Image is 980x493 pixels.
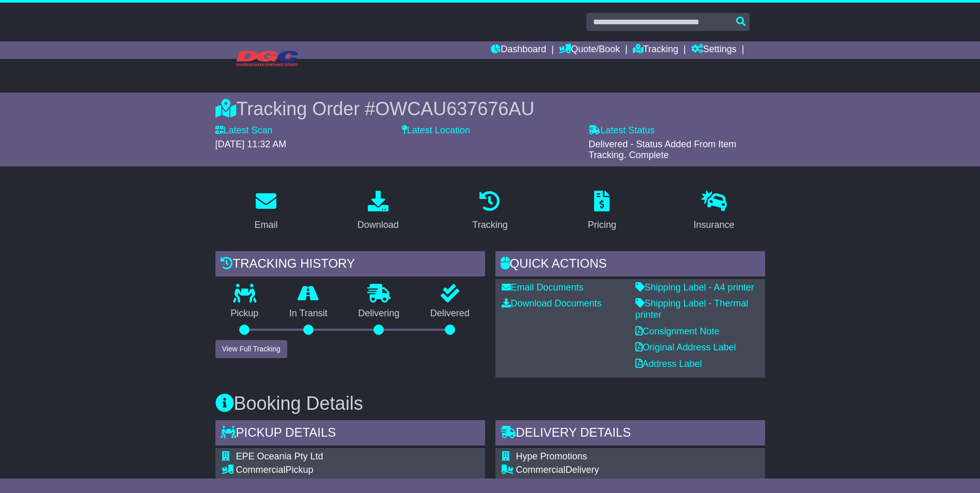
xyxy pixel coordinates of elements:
[635,359,702,369] a: Address Label
[402,125,470,136] label: Latest Location
[588,139,736,161] span: Delivered - Status Added From Item Tracking. Complete
[495,251,765,279] div: Quick Actions
[687,187,741,236] a: Insurance
[502,282,584,292] a: Email Documents
[375,98,534,119] span: OWCAU637676AU
[502,298,602,309] a: Download Documents
[215,393,765,414] h3: Booking Details
[215,251,485,279] div: Tracking history
[415,308,485,319] p: Delivered
[495,420,765,448] div: Delivery Details
[254,218,277,232] div: Email
[472,218,507,232] div: Tracking
[215,420,485,448] div: Pickup Details
[491,41,546,59] a: Dashboard
[588,218,616,232] div: Pricing
[215,139,287,149] span: [DATE] 11:32 AM
[635,326,720,336] a: Consignment Note
[236,451,323,461] span: EPE Oceania Pty Ltd
[357,218,399,232] div: Download
[215,340,287,358] button: View Full Tracking
[247,187,284,236] a: Email
[635,342,736,352] a: Original Address Label
[215,125,273,136] label: Latest Scan
[516,465,685,476] div: Delivery
[516,465,566,475] span: Commercial
[581,187,623,236] a: Pricing
[635,282,754,292] a: Shipping Label - A4 printer
[635,298,749,320] a: Shipping Label - Thermal printer
[215,98,765,120] div: Tracking Order #
[559,41,620,59] a: Quote/Book
[215,308,274,319] p: Pickup
[694,218,735,232] div: Insurance
[465,187,514,236] a: Tracking
[633,41,678,59] a: Tracking
[343,308,415,319] p: Delivering
[516,451,587,461] span: Hype Promotions
[274,308,343,319] p: In Transit
[691,41,737,59] a: Settings
[351,187,406,236] a: Download
[236,465,435,476] div: Pickup
[236,465,286,475] span: Commercial
[588,125,655,136] label: Latest Status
